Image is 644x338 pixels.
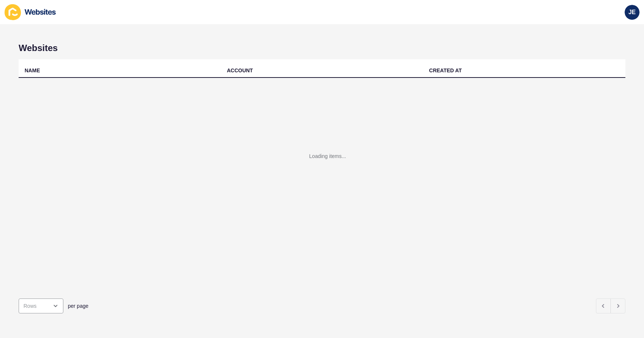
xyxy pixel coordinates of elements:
[429,67,462,74] div: CREATED AT
[309,152,346,160] div: Loading items...
[19,43,625,53] h1: Websites
[68,302,88,310] span: per page
[628,9,636,16] span: JE
[25,67,40,74] div: NAME
[227,67,253,74] div: ACCOUNT
[19,298,63,313] div: open menu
